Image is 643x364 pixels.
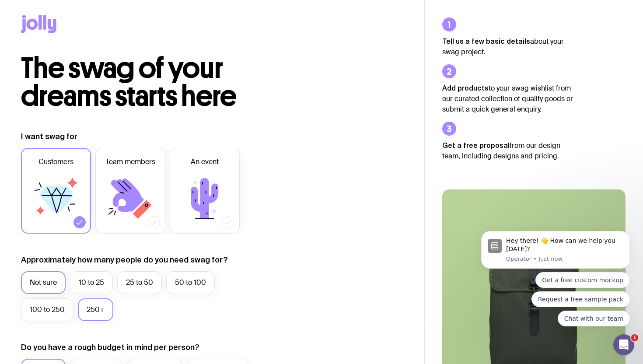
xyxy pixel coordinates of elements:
span: Customers [38,157,73,167]
label: 50 to 100 [166,271,215,294]
p: from our design team, including designs and pricing. [442,140,573,161]
strong: Get a free proposal [442,141,510,149]
label: I want swag for [21,131,77,142]
label: Approximately how many people do you need swag for? [21,255,228,265]
iframe: Intercom notifications message [468,164,643,340]
span: Team members [105,157,155,167]
p: to your swag wishlist from our curated collection of quality goods or submit a quick general enqu... [442,83,573,115]
label: Do you have a rough budget in mind per person? [21,342,199,353]
label: Not sure [21,271,66,294]
strong: Tell us a few basic details [442,37,530,45]
span: 1 [631,334,638,341]
iframe: Intercom live chat [613,334,634,355]
p: about your swag project. [442,36,573,57]
label: 25 to 50 [117,271,162,294]
label: 10 to 25 [70,271,113,294]
label: 100 to 250 [21,298,73,321]
span: The swag of your dreams starts here [21,51,237,113]
label: 250+ [78,298,113,321]
span: An event [191,157,219,167]
strong: Add products [442,84,489,92]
